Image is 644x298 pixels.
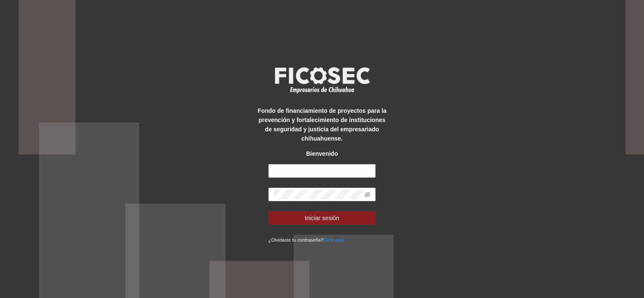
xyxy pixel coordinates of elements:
[323,237,344,242] a: Click aqui
[268,237,344,242] small: ¿Olvidaste tu contraseña?
[258,107,386,142] strong: Fondo de financiamiento de proyectos para la prevención y fortalecimiento de instituciones de seg...
[365,192,370,197] span: eye-invisible
[305,213,339,223] span: Iniciar sesión
[306,150,338,157] strong: Bienvenido
[269,64,375,96] img: logo
[268,211,376,225] button: Iniciar sesión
